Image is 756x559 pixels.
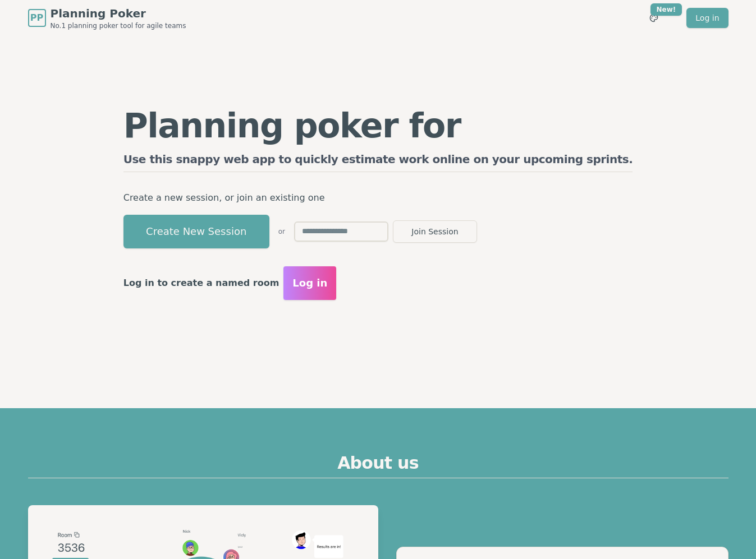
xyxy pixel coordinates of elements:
[292,275,327,291] span: Log in
[123,190,633,206] p: Create a new session, or join an existing one
[283,266,336,300] button: Log in
[644,8,664,28] button: New!
[393,220,477,243] button: Join Session
[28,6,186,30] a: PPPlanning PokerNo.1 planning poker tool for agile teams
[30,11,43,25] span: PP
[28,453,728,478] h2: About us
[51,6,186,21] span: Planning Poker
[123,151,633,172] h2: Use this snappy web app to quickly estimate work online on your upcoming sprints.
[123,215,269,248] button: Create New Session
[650,3,682,16] div: New!
[51,21,186,30] span: No.1 planning poker tool for agile teams
[278,227,285,236] span: or
[123,275,280,291] p: Log in to create a named room
[123,109,633,142] h1: Planning poker for
[686,8,728,28] a: Log in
